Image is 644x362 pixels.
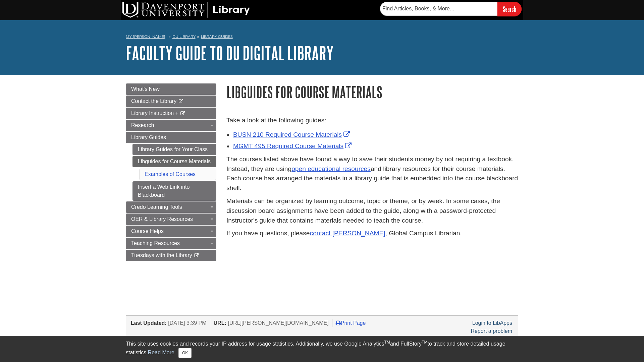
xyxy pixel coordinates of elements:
[226,83,518,101] h1: Libguides for Course Materials
[126,226,216,237] a: Course Helps
[126,214,216,225] a: OER & Library Resources
[126,34,165,40] a: My [PERSON_NAME]
[131,320,167,326] span: Last Updated:
[380,2,497,16] input: Find Articles, Books, & More...
[472,320,512,326] a: Login to LibApps
[126,250,216,261] a: Tuesdays with the Library
[131,86,160,92] span: What's New
[471,328,512,334] a: Report a problem
[226,155,518,193] p: The courses listed above have found a way to save their students money by not requiring a textboo...
[132,156,216,167] a: Libguides for Course Materials
[126,132,216,143] a: Library Guides
[497,2,522,16] input: Search
[226,229,518,238] p: If you have questions, please , Global Campus Librarian.
[131,252,192,258] span: Tuesdays with the Library
[131,204,182,210] span: Credo Learning Tools
[384,340,390,345] sup: TM
[126,238,216,249] a: Teaching Resources
[148,350,174,355] a: Read More
[233,131,352,138] a: Link opens in new window
[214,320,226,326] span: URL:
[131,228,164,234] span: Course Helps
[180,111,185,116] i: This link opens in a new window
[131,216,193,222] span: OER & Library Resources
[226,116,518,125] p: Take a look at the following guides:
[336,320,366,326] a: Print Page
[131,134,166,140] span: Library Guides
[194,253,199,258] i: This link opens in a new window
[132,181,216,201] a: Insert a Web Link into Blackboard
[131,110,178,116] span: Library Instruction +
[126,83,216,261] div: Guide Page Menu
[126,83,216,95] a: What's New
[122,2,250,18] img: DU Library
[228,320,329,326] span: [URL][PERSON_NAME][DOMAIN_NAME]
[291,165,371,172] a: open educational resources
[131,240,180,246] span: Teaching Resources
[380,2,522,16] form: Searches DU Library's articles, books, and more
[126,43,334,63] a: Faculty Guide to DU Digital Library
[126,108,216,119] a: Library Instruction +
[310,230,385,237] a: contact [PERSON_NAME]
[131,98,176,104] span: Contact the Library
[126,120,216,131] a: Research
[178,348,192,358] button: Close
[126,96,216,107] a: Contact the Library
[132,144,216,155] a: Library Guides for Your Class
[126,32,518,43] nav: breadcrumb
[226,196,518,225] p: Materials can be organized by learning outcome, topic or theme, or by week. In some cases, the di...
[178,99,184,104] i: This link opens in a new window
[168,320,206,326] span: [DATE] 3:39 PM
[172,34,196,39] a: DU Library
[233,142,353,149] a: Link opens in new window
[126,340,518,358] div: This site uses cookies and records your IP address for usage statistics. Additionally, we use Goo...
[201,34,233,39] a: Library Guides
[145,171,196,177] a: Examples of Courses
[126,201,216,213] a: Credo Learning Tools
[131,122,154,128] span: Research
[336,320,341,325] i: Print Page
[422,340,427,345] sup: TM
